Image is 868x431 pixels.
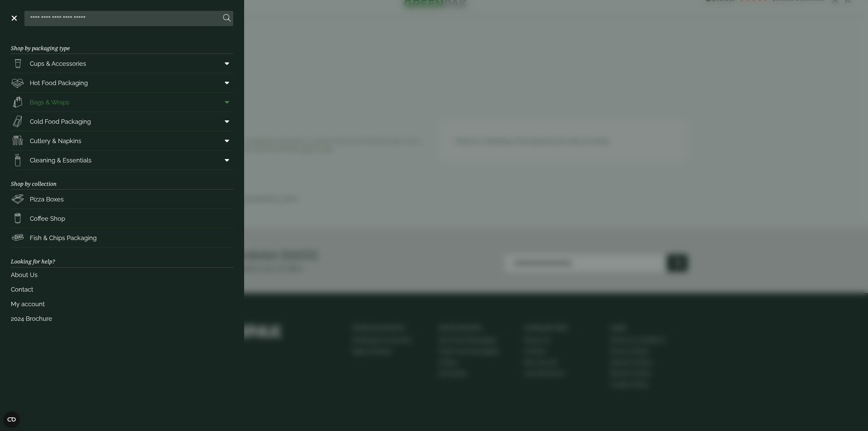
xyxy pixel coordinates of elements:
h3: Looking for help? [11,248,233,267]
h3: Shop by packaging type [11,34,233,54]
span: Cleaning & Essentials [30,156,92,165]
span: Cold Food Packaging [30,117,91,126]
a: Bags & Wraps [11,93,233,112]
a: Hot Food Packaging [11,73,233,92]
span: Fish & Chips Packaging [30,233,97,242]
a: Pizza Boxes [11,190,233,209]
img: Paper_carriers.svg [11,95,24,109]
a: Cups & Accessories [11,54,233,73]
span: Bags & Wraps [30,98,70,107]
img: HotDrink_paperCup.svg [11,212,24,225]
a: Contact [11,282,233,297]
img: Sandwich_box.svg [11,115,24,128]
img: PintNhalf_cup.svg [11,57,24,70]
button: Open CMP widget [3,411,20,428]
span: Coffee Shop [30,214,65,223]
a: My account [11,297,233,311]
span: Cups & Accessories [30,59,86,68]
a: Cutlery & Napkins [11,131,233,150]
h3: Shop by collection [11,170,233,190]
a: Coffee Shop [11,209,233,228]
img: Cutlery.svg [11,134,24,148]
a: About Us [11,268,233,282]
a: Fish & Chips Packaging [11,228,233,247]
a: 2024 Brochure [11,311,233,326]
img: open-wipe.svg [11,153,24,167]
span: Hot Food Packaging [30,78,88,87]
img: Pizza_boxes.svg [11,192,24,206]
a: Cold Food Packaging [11,112,233,131]
img: FishNchip_box.svg [11,231,24,244]
img: Deli_box.svg [11,76,24,90]
span: Cutlery & Napkins [30,136,81,145]
a: Cleaning & Essentials [11,151,233,170]
span: Pizza Boxes [30,195,64,204]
